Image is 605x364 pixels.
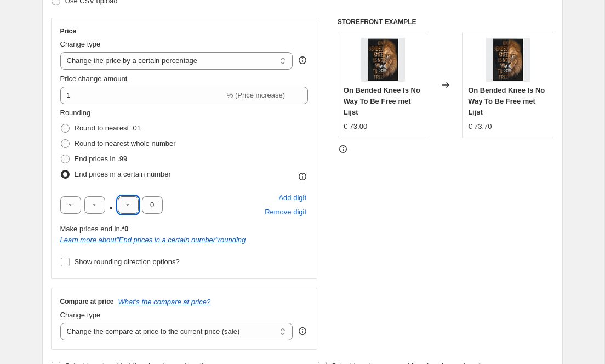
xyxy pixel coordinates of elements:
span: Show rounding direction options? [75,258,180,266]
span: Change type [60,311,101,319]
img: Vooraanzicht_Met_Lijst_80x.jpg [361,38,405,82]
div: € 73.70 [468,121,492,132]
h3: Price [60,27,76,36]
span: Round to nearest whole number [75,139,176,147]
input: -15 [60,87,225,104]
h6: STOREFRONT EXAMPLE [338,18,554,26]
span: % (Price increase) [227,91,285,99]
span: Round to nearest .01 [75,124,141,132]
span: On Bended Knee Is No Way To Be Free met Lijst [468,86,545,116]
span: End prices in .99 [75,155,128,163]
input: ﹡ [84,196,105,214]
span: Change type [60,40,101,48]
button: What's the compare at price? [118,298,211,306]
button: Add placeholder [277,191,308,205]
span: Remove digit [265,207,306,218]
img: Vooraanzicht_Met_Lijst_80x.jpg [486,38,530,82]
div: € 73.00 [344,121,367,132]
div: help [297,55,308,66]
span: Rounding [60,109,91,117]
span: On Bended Knee Is No Way To Be Free met Lijst [344,86,420,116]
button: Remove placeholder [263,205,308,219]
span: Make prices end in [60,225,129,233]
input: ﹡ [142,196,163,214]
span: End prices in a certain number [75,170,171,178]
a: Learn more about"End prices in a certain number"rounding [60,236,246,244]
input: ﹡ [60,196,81,214]
h3: Compare at price [60,297,114,306]
div: help [297,326,308,337]
span: Price change amount [60,75,128,83]
i: Learn more about " End prices in a certain number " rounding [60,236,246,244]
span: Add digit [278,192,306,203]
input: ﹡ [118,196,139,214]
span: . [109,196,115,214]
